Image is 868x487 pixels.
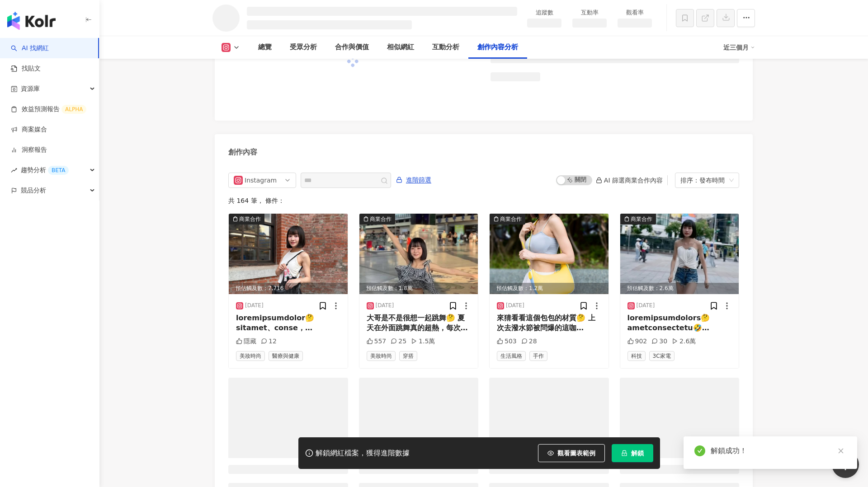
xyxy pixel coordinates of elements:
div: 預估觸及數：1.2萬 [490,283,609,294]
span: 觀看圖表範例 [557,450,595,457]
div: 觀看率 [618,8,652,17]
div: [DATE] [637,302,655,309]
div: loremipsumdolors🤔 ametconsectetu🤣adipiscinge，seddoeiusmo😍 temporinci、ut，labo、etdo，magna 0.5A enim... [627,313,732,333]
div: 1.5萬 [411,337,435,346]
div: 902 [627,337,647,346]
span: 解鎖 [631,450,644,457]
div: 排序：發布時間 [680,173,726,187]
div: 預估觸及數：7,716 [229,283,348,294]
span: 3C家電 [649,351,675,361]
div: 商業合作 [239,215,261,224]
span: 進階篩選 [406,173,431,187]
div: 總覽 [258,42,272,53]
div: post-image商業合作預估觸及數：7,716 [229,214,348,294]
span: 競品分析 [21,180,46,201]
span: rise [11,167,17,173]
img: post-image [229,214,348,294]
div: loremipsumdolor🤔 sitamet、conse，adipiscingeli，seddoeiusm，temporin＋utla，etdolor、magnaa，enimadminimv... [236,313,340,333]
div: 共 164 筆 ， 條件： [228,197,739,204]
div: post-image商業合作預估觸及數：1.2萬 [490,214,609,294]
div: [DATE] [376,302,394,309]
a: 找貼文 [11,64,41,73]
a: 效益預測報告ALPHA [11,105,86,114]
div: 預估觸及數：1.8萬 [359,283,478,294]
div: 合作與價值 [335,42,369,53]
div: 相似網紅 [387,42,414,53]
span: 美妝時尚 [367,351,396,361]
div: 近三個月 [723,40,755,55]
div: 商業合作 [631,215,652,224]
img: post-image [490,214,609,294]
div: AI 篩選商業合作內容 [596,177,663,184]
img: post-image [359,214,478,294]
span: 美妝時尚 [236,351,265,361]
div: post-image商業合作預估觸及數：2.6萬 [620,214,739,294]
div: 互動分析 [432,42,459,53]
span: lock [621,450,627,456]
div: 解鎖網紅檔案，獲得進階數據 [316,449,410,458]
img: logo [7,12,56,30]
div: Instagram [245,173,274,187]
div: 互動率 [572,8,607,17]
div: 創作內容分析 [477,42,518,53]
span: 手作 [529,351,547,361]
div: 2.6萬 [672,337,696,346]
button: 解鎖 [612,444,653,462]
a: 洞察報告 [11,145,47,155]
div: 28 [521,337,537,346]
span: 生活風格 [497,351,526,361]
a: searchAI 找網紅 [11,44,49,53]
img: post-image [620,214,739,294]
div: 來猜看看這個包包的材質🤔 上次去潑水節被問爆的這咖[PERSON_NAME]色包包，不只顏色是夢幻[PERSON_NAME]色系，整體還用了[PERSON_NAME]環保材質製成，不但防潑水，輕... [497,313,601,333]
button: 觀看圖表範例 [538,444,605,462]
span: check-circle [694,445,705,456]
div: 25 [391,337,406,346]
div: 503 [497,337,517,346]
div: 隱藏 [236,337,256,346]
span: 資源庫 [21,79,40,99]
div: 30 [651,337,667,346]
span: close [838,448,844,454]
span: 穿搭 [399,351,417,361]
div: [DATE] [245,302,264,309]
span: 醫療與健康 [269,351,303,361]
div: BETA [48,166,69,175]
span: 趨勢分析 [21,160,69,180]
div: 12 [261,337,277,346]
div: 商業合作 [500,215,522,224]
div: post-image商業合作預估觸及數：1.8萬 [359,214,478,294]
div: 預估觸及數：2.6萬 [620,283,739,294]
div: [DATE] [506,302,524,309]
div: 受眾分析 [290,42,317,53]
span: 科技 [627,351,646,361]
div: 追蹤數 [527,8,561,17]
button: 進階篩選 [396,173,432,187]
div: 商業合作 [370,215,392,224]
div: 557 [367,337,387,346]
div: 解鎖成功！ [711,445,846,456]
div: 創作內容 [228,147,257,157]
a: 商案媒合 [11,125,47,134]
div: 大哥是不是很想一起跳舞🤔 夏天在外面跳舞真的超熱，每次跳一首歌就滿身汗，根本快融化🥵 這是我邊跳舞邊覺得涼爽的一次，穿上ONE BOY冰鋒牛仔褲，就冰冰涼涼的，像是褲子幫你開冷氣一樣😍 現在才知... [367,313,471,333]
